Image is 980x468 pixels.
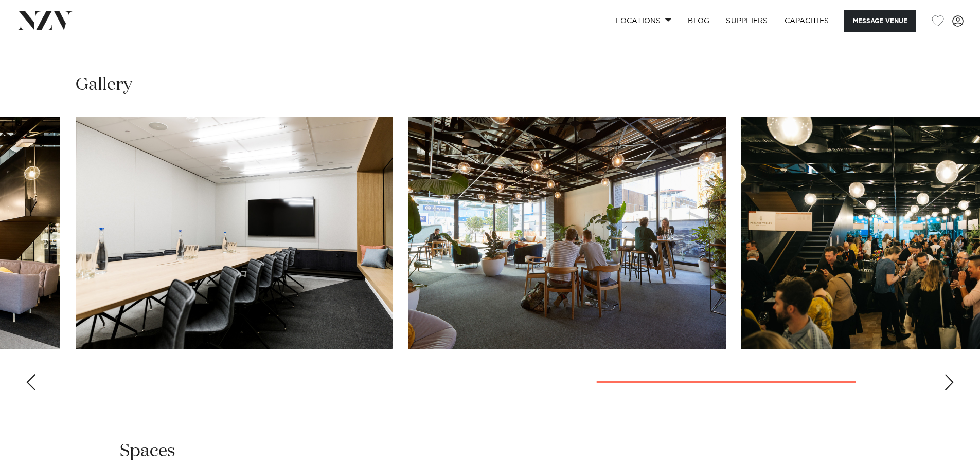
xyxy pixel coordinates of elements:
a: Capacities [776,10,838,32]
a: SUPPLIERS [718,10,776,32]
h2: Spaces [120,440,175,463]
img: nzv-logo.png [16,11,73,30]
a: BLOG [680,10,718,32]
h2: Gallery [76,73,132,97]
button: Message Venue [844,10,916,32]
swiper-slide: 7 / 8 [408,117,726,349]
a: Locations [608,10,680,32]
swiper-slide: 6 / 8 [76,117,393,349]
